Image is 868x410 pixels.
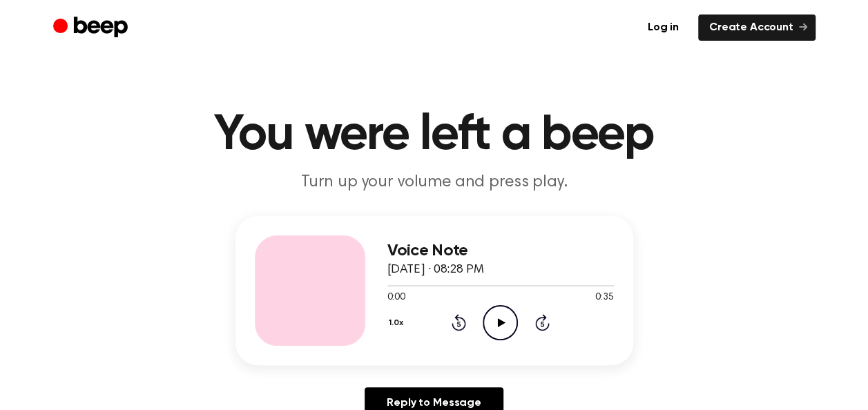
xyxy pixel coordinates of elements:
a: Beep [53,14,131,41]
span: 0:00 [387,291,405,305]
span: 0:35 [595,291,613,305]
p: Turn up your volume and press play. [169,171,700,194]
a: Create Account [698,14,816,41]
span: [DATE] · 08:28 PM [387,264,484,276]
h3: Voice Note [387,242,614,260]
button: 1.0x [387,311,409,335]
h1: You were left a beep [81,110,788,160]
a: Log in [637,14,690,41]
